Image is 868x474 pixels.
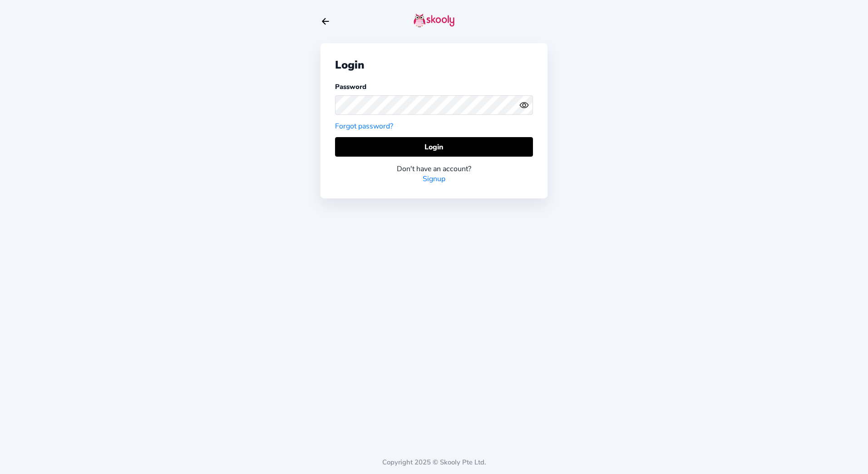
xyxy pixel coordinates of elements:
button: arrow back outline [321,16,330,26]
ion-icon: eye outline [519,100,529,110]
img: skooly-logo.png [414,13,454,28]
a: Forgot password? [335,121,393,131]
button: Login [335,137,533,157]
button: eye outlineeye off outline [519,100,533,110]
label: Password [335,82,366,91]
div: Login [335,58,533,72]
a: Signup [423,174,445,184]
div: Don't have an account? [335,164,533,174]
